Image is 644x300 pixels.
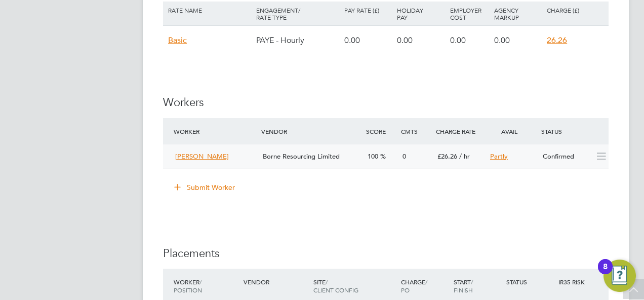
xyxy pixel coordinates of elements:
div: 8 [603,267,608,280]
div: Employer Cost [448,2,492,26]
div: Worker [171,273,241,299]
h3: Placements [163,246,609,261]
div: Holiday Pay [394,2,447,26]
div: Start [451,273,504,299]
div: IR35 Risk [556,273,591,291]
span: / Finish [454,278,473,294]
span: / hr [459,152,470,161]
div: Agency Markup [492,2,544,26]
div: Site [311,273,398,299]
span: 0.00 [450,35,466,45]
div: 0.00 [342,26,394,55]
div: Engagement/ Rate Type [254,2,342,26]
div: Vendor [241,273,311,291]
span: [PERSON_NAME] [175,152,229,161]
span: / PO [401,278,427,294]
span: Basic [168,35,187,45]
span: Borne Resourcing Limited [263,152,340,161]
div: Charge (£) [544,2,606,19]
div: Rate Name [166,2,254,19]
button: Submit Worker [167,179,243,195]
div: Confirmed [539,148,591,165]
span: / Client Config [313,278,358,294]
div: Pay Rate (£) [342,2,394,19]
div: Score [364,122,398,140]
span: £26.26 [437,152,457,161]
div: Status [539,122,609,140]
h3: Workers [163,95,609,110]
span: Partly [490,152,508,161]
span: 0.00 [397,35,413,45]
div: Charge Rate [433,122,486,140]
div: PAYE - Hourly [254,26,342,55]
div: Avail [486,122,539,140]
span: 26.26 [547,35,567,45]
span: 100 [368,152,378,161]
div: Cmts [398,122,433,140]
div: Vendor [259,122,364,140]
div: Worker [171,122,259,140]
div: Charge [398,273,451,299]
div: Status [504,273,556,291]
span: / Position [174,278,202,294]
button: Open Resource Center, 8 new notifications [603,260,636,292]
span: 0 [402,152,406,161]
span: 0.00 [494,35,510,45]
